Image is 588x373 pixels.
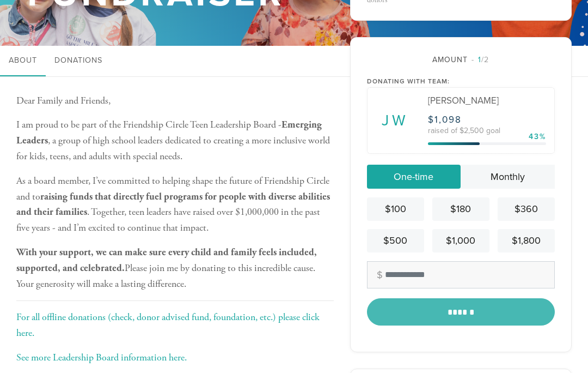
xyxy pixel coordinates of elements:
b: raising funds that directly fuel programs for people with diverse abilities and their families [16,190,330,219]
span: 1,098 [434,114,462,125]
a: $360 [498,197,555,221]
a: Donations [46,46,111,76]
div: [PERSON_NAME] [428,96,546,105]
a: For all offline donations (check, donor advised fund, foundation, etc.) please click here. [16,311,320,339]
a: $1,800 [498,229,555,252]
p: As a board member, I’ve committed to helping shape the future of Friendship Circle and to . Toget... [16,173,334,236]
div: 43% [529,131,546,142]
span: /2 [471,55,489,64]
div: $1,000 [437,233,485,248]
div: $180 [437,202,485,216]
div: $100 [371,202,420,216]
a: One-time [367,165,461,189]
div: $1,800 [502,233,550,248]
div: raised of $2,500 goal [428,127,546,135]
p: Dear Family and Friends, [16,93,334,109]
span: 1 [478,55,481,64]
p: I am proud to be part of the Friendship Circle Teen Leadership Board - , a group of high school l... [16,117,334,164]
a: $180 [432,197,489,221]
a: Monthly [461,165,555,189]
a: See more Leadership Board information here. [16,351,187,364]
b: With your support, we can make sure every child and family feels included, supported, and celebra... [16,246,317,274]
a: $100 [367,197,424,221]
div: Amount [367,54,555,65]
div: $500 [371,233,420,248]
a: $500 [367,229,424,252]
span: $ [428,114,434,125]
span: JW [378,109,409,132]
p: Please join me by donating to this incredible cause. Your generosity will make a lasting difference. [16,245,334,292]
div: Donating with team: [367,76,555,86]
div: $360 [502,202,550,216]
a: $1,000 [432,229,489,252]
